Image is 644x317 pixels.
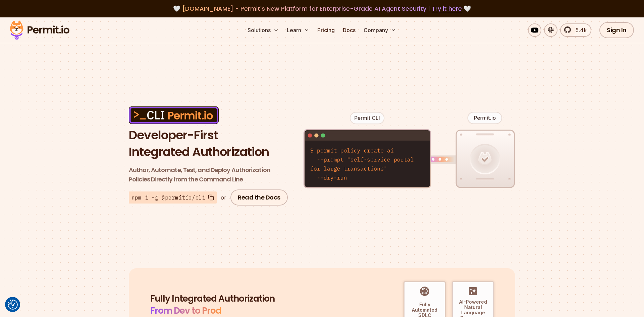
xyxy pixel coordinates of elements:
button: Solutions [245,23,281,37]
a: Try it here [432,4,462,13]
div: 🤍 🤍 [16,4,628,13]
img: Permit logo [7,19,72,42]
button: Learn [284,23,312,37]
span: Author, Automate, Test, and Deploy Authorization [129,165,290,175]
button: npm i -g @permitio/cli [129,191,217,204]
img: Revisit consent button [8,300,18,310]
button: Consent Preferences [8,300,18,310]
span: [DOMAIN_NAME] - Permit's New Platform for Enterprise-Grade AI Agent Security | [182,4,462,13]
span: From Dev to Prod [150,305,221,317]
button: Company [361,23,399,37]
h2: Fully Integrated Authorization [150,293,311,317]
a: Pricing [315,23,337,37]
span: 5.4k [572,26,587,34]
a: 5.4k [560,23,591,37]
a: Docs [340,23,358,37]
span: npm i -g @permitio/cli [131,193,205,202]
div: or [221,193,226,202]
a: Read the Docs [230,189,288,206]
a: Sign In [599,22,634,38]
h1: Developer-First Integrated Authorization [129,127,290,160]
p: Policies Directly from the Command Line [129,165,290,184]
